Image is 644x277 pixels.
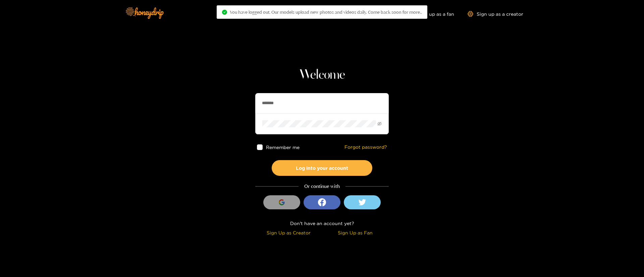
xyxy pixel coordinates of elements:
button: Log into your account [272,160,372,176]
span: You have logged out. Our models upload new photos and videos daily. Come back soon for more.. [230,9,422,15]
div: Sign Up as Creator [257,229,320,236]
h1: Welcome [255,67,389,83]
a: Sign up as a fan [408,11,454,17]
a: Forgot password? [344,144,387,150]
a: Sign up as a creator [468,11,523,17]
span: eye-invisible [377,122,382,126]
span: Remember me [266,145,300,150]
span: check-circle [222,10,227,15]
div: Or continue with [255,183,389,190]
div: Don't have an account yet? [255,219,389,227]
div: Sign Up as Fan [324,229,387,236]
